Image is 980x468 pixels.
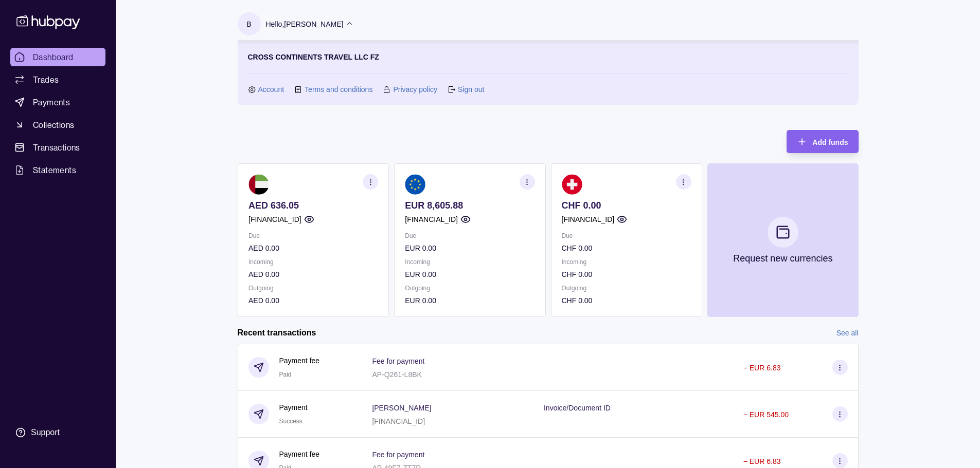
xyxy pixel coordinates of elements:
[561,283,691,294] p: Outgoing
[405,214,458,225] p: [FINANCIAL_ID]
[787,130,858,153] button: Add funds
[393,84,437,95] a: Privacy policy
[279,355,320,366] p: Payment fee
[10,138,105,157] a: Transactions
[743,457,781,465] p: − EUR 6.83
[248,256,378,268] p: Incoming
[33,96,70,108] span: Payments
[405,269,534,280] p: EUR 0.00
[279,402,308,413] p: Payment
[372,417,425,425] p: [FINANCIAL_ID]
[561,174,582,195] img: ch
[372,357,424,365] p: Fee for payment
[561,230,691,241] p: Due
[248,295,378,306] p: AED 0.00
[733,253,832,264] p: Request new currencies
[836,327,859,339] a: See all
[248,200,378,211] p: AED 636.05
[561,242,691,254] p: CHF 0.00
[248,269,378,280] p: AED 0.00
[405,230,534,241] p: Due
[305,84,372,95] a: Terms and conditions
[544,417,548,425] p: –
[10,93,105,111] a: Payments
[33,164,76,176] span: Statements
[10,422,105,443] a: Support
[405,242,534,254] p: EUR 0.00
[279,371,292,378] span: Paid
[458,84,484,95] a: Sign out
[10,161,105,179] a: Statements
[743,410,789,419] p: − EUR 545.00
[33,73,59,86] span: Trades
[544,404,611,412] p: Invoice/Document ID
[248,230,378,241] p: Due
[279,418,302,425] span: Success
[743,364,781,372] p: − EUR 6.83
[238,327,316,339] h2: Recent transactions
[248,214,301,225] p: [FINANCIAL_ID]
[405,200,534,211] p: EUR 8,605.88
[561,295,691,306] p: CHF 0.00
[246,18,251,30] p: B
[258,84,284,95] a: Account
[31,427,60,438] div: Support
[248,283,378,294] p: Outgoing
[561,200,691,211] p: CHF 0.00
[372,404,431,412] p: [PERSON_NAME]
[33,141,80,154] span: Transactions
[561,256,691,268] p: Incoming
[248,51,379,63] p: CROSS CONTINENTS TRAVEL LLC FZ
[372,451,424,459] p: Fee for payment
[405,283,534,294] p: Outgoing
[33,51,74,63] span: Dashboard
[266,18,344,30] p: Hello, [PERSON_NAME]
[10,48,105,66] a: Dashboard
[405,295,534,306] p: EUR 0.00
[372,370,422,379] p: AP-Q261-L8BK
[248,242,378,254] p: AED 0.00
[707,163,858,317] button: Request new currencies
[561,269,691,280] p: CHF 0.00
[561,214,614,225] p: [FINANCIAL_ID]
[248,174,269,195] img: ae
[405,174,425,195] img: eu
[279,448,320,460] p: Payment fee
[812,138,848,146] span: Add funds
[33,119,74,131] span: Collections
[10,116,105,134] a: Collections
[10,70,105,89] a: Trades
[405,256,534,268] p: Incoming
